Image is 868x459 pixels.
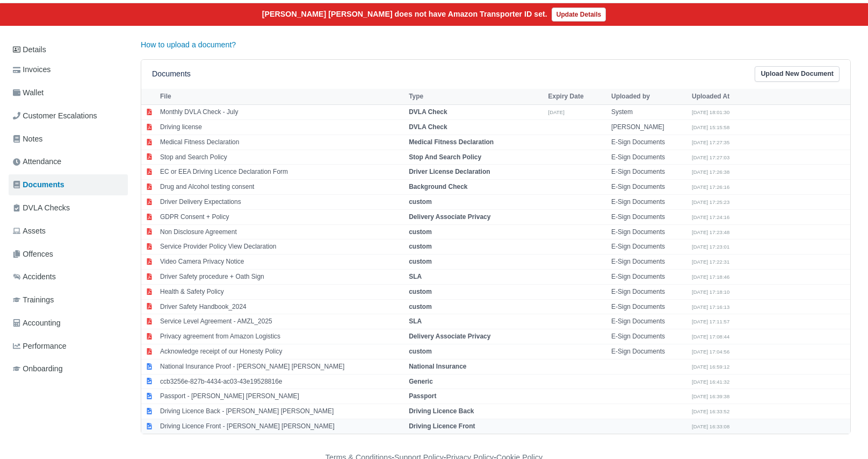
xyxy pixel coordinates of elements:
a: How to upload a document? [141,40,236,49]
small: [DATE] 17:26:38 [692,169,729,175]
td: Monthly DVLA Check - July [157,105,406,120]
td: E-Sign Documents [609,270,689,285]
strong: Delivery Associate Privacy [409,333,490,340]
td: E-Sign Documents [609,344,689,359]
strong: DVLA Check [409,123,447,131]
td: GDPR Consent + Policy [157,209,406,224]
td: E-Sign Documents [609,165,689,180]
a: Accounting [9,313,128,334]
td: ccb3256e-827b-4434-ac03-43e19528816e [157,374,406,389]
h6: Documents [152,69,191,79]
td: Privacy agreement from Amazon Logistics [157,329,406,344]
td: E-Sign Documents [609,329,689,344]
td: Non Disclosure Agreement [157,224,406,239]
td: Health & Safety Policy [157,284,406,299]
td: E-Sign Documents [609,135,689,150]
a: Documents [9,174,128,195]
td: [PERSON_NAME] [609,120,689,135]
td: Passport - [PERSON_NAME] [PERSON_NAME] [157,389,406,404]
td: Stop and Search Policy [157,150,406,165]
span: Invoices [13,63,50,76]
th: Type [406,89,545,105]
td: Service Provider Policy View Declaration [157,239,406,255]
td: Service Level Agreement - AMZL_2025 [157,314,406,329]
a: Details [9,40,128,60]
span: Documents [13,179,64,191]
td: Driving Licence Front - [PERSON_NAME] [PERSON_NAME] [157,419,406,433]
strong: custom [409,303,432,310]
strong: Medical Fitness Declaration [409,138,494,146]
small: [DATE] 17:27:35 [692,139,729,145]
a: Invoices [9,59,128,80]
td: Driving license [157,120,406,135]
td: Driving Licence Back - [PERSON_NAME] [PERSON_NAME] [157,404,406,419]
small: [DATE] 17:26:16 [692,184,729,190]
td: E-Sign Documents [609,255,689,270]
span: Accidents [13,271,56,283]
strong: custom [409,198,432,206]
td: Medical Fitness Declaration [157,135,406,150]
td: E-Sign Documents [609,209,689,224]
a: Trainings [9,289,128,310]
a: Offences [9,244,128,265]
td: System [609,105,689,120]
small: [DATE] 15:15:58 [692,124,729,130]
td: National Insurance Proof - [PERSON_NAME] [PERSON_NAME] [157,359,406,374]
strong: Generic [409,378,433,385]
strong: Delivery Associate Privacy [409,213,490,221]
strong: National Insurance [409,363,466,370]
strong: Driver License Declaration [409,168,490,175]
a: Assets [9,221,128,242]
td: Drug and Alcohol testing consent [157,180,406,195]
a: Onboarding [9,358,128,379]
td: Driver Safety procedure + Oath Sign [157,270,406,285]
a: Attendance [9,151,128,172]
small: [DATE] 17:23:01 [692,244,729,250]
th: Uploaded by [609,89,689,105]
strong: custom [409,288,432,295]
a: DVLA Checks [9,197,128,218]
small: [DATE] 17:16:13 [692,304,729,310]
span: Accounting [13,317,61,329]
td: E-Sign Documents [609,224,689,239]
strong: Driving Licence Back [409,407,474,415]
a: Update Details [552,8,606,22]
td: E-Sign Documents [609,180,689,195]
span: Assets [13,225,46,237]
td: E-Sign Documents [609,195,689,210]
small: [DATE] 17:11:57 [692,319,729,324]
strong: Stop And Search Policy [409,153,481,161]
span: Notes [13,133,42,145]
span: Performance [13,340,67,352]
small: [DATE] 17:25:23 [692,199,729,205]
td: E-Sign Documents [609,314,689,329]
td: E-Sign Documents [609,150,689,165]
strong: custom [409,243,432,250]
th: Expiry Date [546,89,609,105]
strong: custom [409,228,432,236]
strong: SLA [409,273,422,280]
th: Uploaded At [689,89,770,105]
td: Driver Delivery Expectations [157,195,406,210]
td: E-Sign Documents [609,299,689,314]
strong: Driving Licence Front [409,422,475,430]
span: Attendance [13,156,61,168]
a: Notes [9,129,128,150]
small: [DATE] 17:27:03 [692,154,729,160]
small: [DATE] 18:01:30 [692,109,729,115]
span: Trainings [13,294,54,306]
span: Wallet [13,87,44,99]
iframe: Chat Widget [675,335,868,459]
small: [DATE] [548,109,565,115]
small: [DATE] 17:18:10 [692,289,729,295]
strong: Passport [409,392,436,400]
td: E-Sign Documents [609,284,689,299]
td: E-Sign Documents [609,239,689,255]
strong: custom [409,258,432,265]
td: Acknowledge receipt of our Honesty Policy [157,344,406,359]
strong: SLA [409,317,422,325]
a: Upload New Document [755,66,840,82]
th: File [157,89,406,105]
span: Onboarding [13,363,63,375]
